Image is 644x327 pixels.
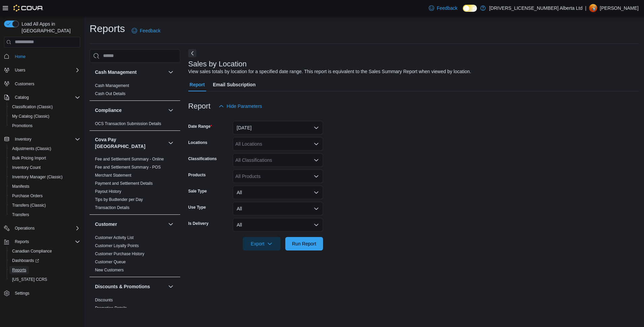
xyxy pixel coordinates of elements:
[95,260,126,264] a: Customer Queue
[600,4,639,12] p: [PERSON_NAME]
[188,124,212,129] label: Date Range
[95,165,161,170] a: Fee and Settlement Summary - POS
[12,135,80,143] span: Inventory
[9,257,42,265] a: Dashboards
[188,205,206,210] label: Use Type
[463,5,477,12] input: Dark Mode
[12,66,28,74] button: Users
[233,121,323,135] button: [DATE]
[1,135,83,144] button: Inventory
[95,136,165,150] h3: Cova Pay [GEOGRAPHIC_DATA]
[12,104,53,110] span: Classification (Classic)
[292,240,316,247] span: Run Report
[12,165,41,170] span: Inventory Count
[7,210,83,219] button: Transfers
[95,283,150,290] h3: Discounts & Promotions
[90,82,180,100] div: Cash Management
[95,259,126,265] span: Customer Queue
[1,224,83,233] button: Operations
[95,156,164,162] span: Fee and Settlement Summary - Online
[12,123,33,128] span: Promotions
[95,235,134,240] span: Customer Activity List
[314,174,319,179] button: Open list of options
[95,173,131,178] a: Merchant Statement
[95,205,129,210] a: Transaction Details
[9,163,80,172] span: Inventory Count
[95,181,153,186] span: Payment and Settlement Details
[95,91,126,96] a: Cash Out Details
[95,235,134,240] a: Customer Activity List
[12,289,32,297] a: Settings
[188,156,217,161] label: Classifications
[9,266,29,274] a: Reports
[167,106,175,114] button: Compliance
[1,93,83,102] button: Catalog
[9,247,80,255] span: Canadian Compliance
[95,306,127,310] a: Promotion Details
[188,49,196,57] button: Next
[7,163,83,172] button: Inventory Count
[12,53,28,61] a: Home
[12,203,46,208] span: Transfers (Classic)
[95,121,161,126] a: OCS Transaction Submission Details
[7,182,83,191] button: Manifests
[7,144,83,153] button: Adjustments (Classic)
[12,135,34,143] button: Inventory
[95,165,161,170] span: Fee and Settlement Summary - POS
[12,93,31,101] button: Catalog
[95,268,124,272] a: New Customers
[12,238,32,246] button: Reports
[95,173,131,178] span: Merchant Statement
[95,69,165,76] button: Cash Management
[95,189,121,194] span: Payout History
[95,157,164,161] a: Fee and Settlement Summary - Online
[7,201,83,210] button: Transfers (Classic)
[12,267,26,273] span: Reports
[216,99,265,113] button: Hide Parameters
[12,155,46,161] span: Bulk Pricing Import
[7,112,83,121] button: My Catalog (Classic)
[233,186,323,199] button: All
[9,154,80,162] span: Bulk Pricing Import
[15,81,34,87] span: Customers
[9,192,80,200] span: Purchase Orders
[7,102,83,112] button: Classification (Classic)
[12,277,47,282] span: [US_STATE] CCRS
[188,60,247,68] h3: Sales by Location
[7,275,83,284] button: [US_STATE] CCRS
[13,5,43,11] img: Cova
[95,107,165,114] button: Compliance
[95,298,113,302] a: Discounts
[9,145,54,153] a: Adjustments (Classic)
[15,67,25,73] span: Users
[9,192,45,200] a: Purchase Orders
[243,237,281,250] button: Export
[233,218,323,232] button: All
[9,257,80,265] span: Dashboards
[95,107,122,114] h3: Compliance
[1,52,83,61] button: Home
[7,246,83,256] button: Canadian Compliance
[95,251,144,256] a: Customer Purchase History
[12,146,51,151] span: Adjustments (Classic)
[9,103,80,111] span: Classification (Classic)
[167,220,175,228] button: Customer
[12,80,37,88] a: Customers
[95,251,144,257] span: Customer Purchase History
[9,266,80,274] span: Reports
[90,120,180,130] div: Compliance
[9,211,80,219] span: Transfers
[95,283,165,290] button: Discounts & Promotions
[12,224,80,232] span: Operations
[95,197,143,202] span: Tips by Budtender per Day
[12,212,29,217] span: Transfers
[95,221,165,228] button: Customer
[1,237,83,246] button: Reports
[12,52,80,61] span: Home
[9,275,50,284] a: [US_STATE] CCRS
[227,103,262,110] span: Hide Parameters
[95,243,139,248] a: Customer Loyalty Points
[314,141,319,147] button: Open list of options
[7,256,83,265] a: Dashboards
[7,121,83,130] button: Promotions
